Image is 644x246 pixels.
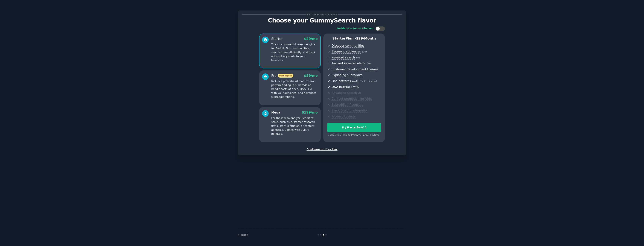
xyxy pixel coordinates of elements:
[362,50,367,53] span: ( 10 )
[332,85,359,89] span: Q&A interface w/AI
[332,103,363,107] span: Subreddit influencers
[337,27,374,30] div: Enable 33% Annual Discount
[356,37,376,40] span: $ 29 /month
[332,44,364,48] span: Discover communities
[271,43,318,62] p: The most powerful search engine for Reddit. Find communities, search them efficiently, and track ...
[327,36,381,41] p: Starter Plan -
[332,97,372,101] span: Content promotion insights
[332,79,358,83] span: Find patterns w/AI
[332,56,355,60] span: Keyword search
[332,67,378,71] span: Customer development themes
[271,73,293,78] div: Pro
[271,79,318,99] p: Includes powerful AI features like pattern-finding in hundreds of Reddit posts at once, Q&A LLM w...
[242,17,402,24] p: Choose your GummySearch flavor
[306,13,338,16] span: Set up your account
[242,147,402,151] div: Continue on free tier
[356,56,360,59] span: ( ∞ )
[332,73,362,77] span: Exploding subreddits
[332,109,369,113] span: Slack/Discord integration
[304,74,318,78] span: $ 59 /mo
[332,91,361,95] span: Advanced search UI
[327,134,381,137] div: 7 days trial, then $ 29 /month . Cancel anytime.
[359,80,377,83] span: ( 2k AI minutes )
[304,37,318,41] span: $ 29 /mo
[367,62,371,65] span: ( 10 )
[271,110,280,115] div: Mega
[271,116,318,136] p: For those who analyze Reddit at scale, such as customer research firms, startup studios, or conte...
[327,126,381,129] div: Try Starter for $10
[302,111,318,114] span: $ 199 /mo
[271,37,283,41] div: Starter
[332,115,356,119] span: Product Reviews
[327,123,381,132] button: TryStarterfor$10
[278,74,294,78] span: most popular
[332,61,365,65] span: Tracked keyword alerts
[238,233,248,236] a: ← Back
[332,50,361,54] span: Segment audiences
